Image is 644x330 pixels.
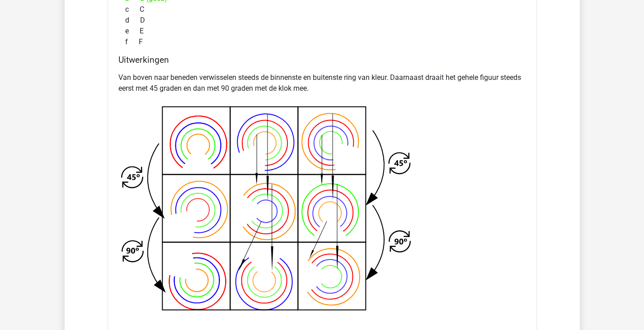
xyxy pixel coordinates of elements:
[118,55,526,65] h4: Uitwerkingen
[118,72,526,94] p: Van boven naar beneden verwisselen steeds de binnenste en buitenste ring van kleur. Daarnaast dra...
[118,26,526,37] div: E
[118,4,526,15] div: C
[125,37,139,47] span: f
[125,15,140,26] span: d
[125,4,140,15] span: c
[125,26,140,37] span: e
[118,15,526,26] div: D
[118,37,526,47] div: F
